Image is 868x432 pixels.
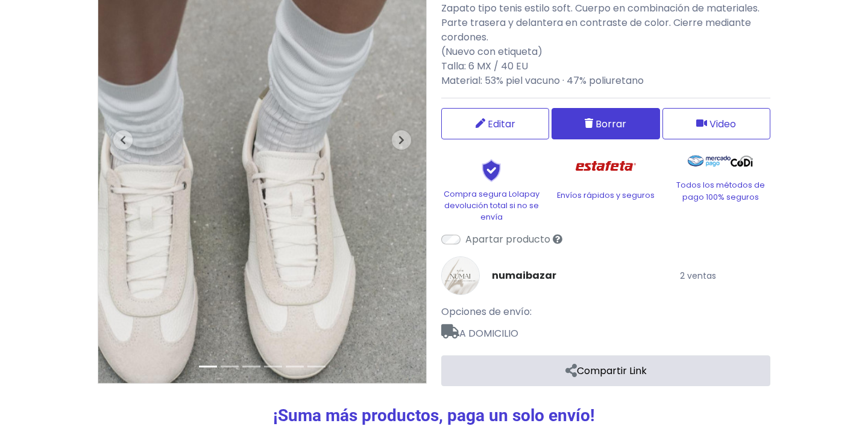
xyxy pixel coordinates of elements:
button: Video [662,108,770,139]
p: Envíos rápidos y seguros [556,189,656,201]
span: Opciones de envío: [441,305,532,319]
p: Todos los métodos de pago 100% seguros [670,179,770,202]
span: A DOMICILIO [441,319,770,341]
a: numaibazar [492,268,556,283]
p: Zapato tipo tenis estilo soft. Cuerpo en combinación de materiales. Parte trasera y delantera en ... [441,1,770,88]
img: Mercado Pago Logo [688,149,731,173]
p: Compra segura Lolapay devolución total si no se envía [441,188,541,223]
span: Editar [488,116,515,132]
h3: ¡Suma más productos, paga un solo envío! [98,405,770,426]
span: Video [709,116,736,132]
a: Editar [441,108,549,139]
img: numaibazar [441,256,480,295]
label: Apartar producto [465,232,550,247]
span: Borrar [596,116,626,132]
a: Compartir Link [441,355,770,386]
img: Estafeta Logo [566,149,646,183]
button: Borrar [552,108,659,139]
img: Codi Logo [731,149,753,173]
img: Shield [461,159,521,182]
small: 2 ventas [680,270,716,282]
i: Sólo tú verás el producto listado en tu tienda pero podrás venderlo si compartes su enlace directo [553,234,562,244]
